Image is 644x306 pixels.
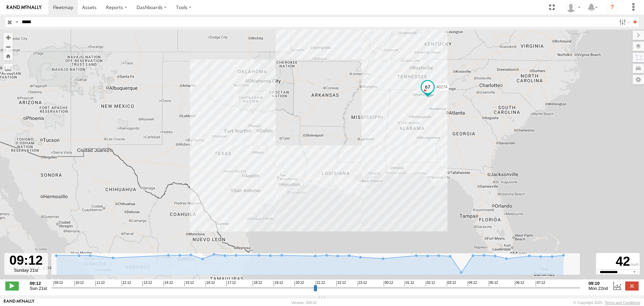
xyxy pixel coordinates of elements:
[625,281,639,290] label: Close
[3,64,13,73] label: Measure
[336,281,346,286] span: 22:12
[597,254,639,269] div: 42
[7,5,42,10] img: rand-logo.svg
[226,281,236,286] span: 17:12
[358,281,367,286] span: 23:12
[184,281,194,286] span: 15:12
[3,42,13,51] button: Zoom out
[607,2,618,13] i: ?
[74,281,84,286] span: 10:12
[574,301,640,305] div: © Copyright 2025 -
[30,281,47,286] strong: 09:12
[274,281,283,286] span: 19:12
[616,17,631,27] label: Search Filter Options
[3,33,13,42] button: Zoom in
[164,281,173,286] span: 14:12
[405,281,414,286] span: 01:12
[4,299,35,306] a: Visit our Website
[30,286,47,291] span: Sun 21st Sep 2025
[291,301,317,305] div: Version: 308.01
[447,281,456,286] span: 03:12
[605,301,640,305] a: Terms and Conditions
[515,281,524,286] span: 06:12
[316,281,325,286] span: 21:12
[206,281,215,286] span: 16:12
[384,281,393,286] span: 00:12
[143,281,152,286] span: 13:12
[122,281,131,286] span: 12:12
[563,2,583,12] div: Caseta Laredo TX
[53,281,63,286] span: 09:12
[436,85,447,89] span: 40274
[589,281,608,286] strong: 09:10
[589,286,608,291] span: Mon 22nd Sep 2025
[468,281,477,286] span: 04:12
[5,281,19,290] label: Play/Stop
[633,75,644,84] label: Map Settings
[14,17,19,27] label: Search Query
[294,281,304,286] span: 20:12
[536,281,545,286] span: 07:12
[3,51,13,60] button: Zoom Home
[426,281,435,286] span: 02:12
[253,281,262,286] span: 18:12
[95,281,105,286] span: 11:12
[489,281,498,286] span: 05:12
